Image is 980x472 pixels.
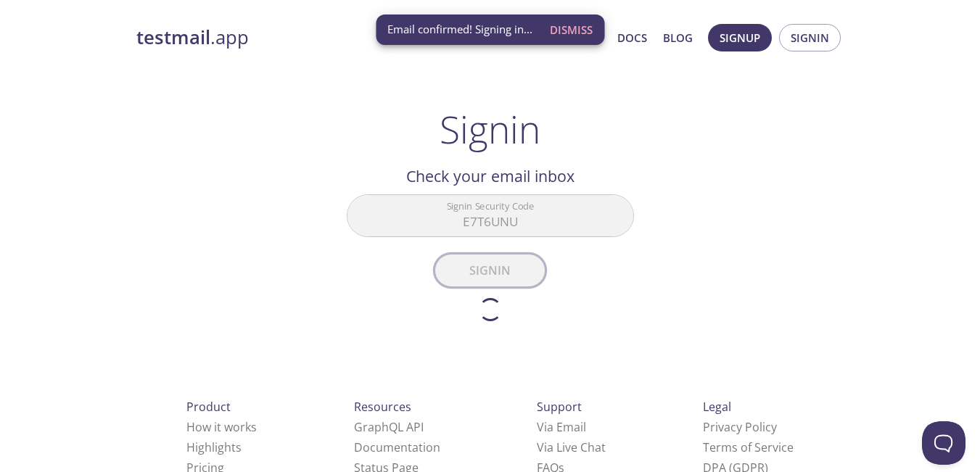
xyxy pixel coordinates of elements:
span: Dismiss [550,20,593,39]
a: Via Email [537,419,586,435]
span: Resources [354,399,411,415]
span: Legal [703,399,731,415]
a: Via Live Chat [537,439,606,455]
a: Blog [663,28,693,47]
span: Signin [791,28,829,47]
a: Docs [617,28,647,47]
a: Terms of Service [703,439,794,455]
strong: testmail [136,25,210,50]
iframe: Help Scout Beacon - Open [922,421,965,465]
span: Product [186,399,231,415]
span: Support [537,399,582,415]
h2: Check your email inbox [347,164,634,189]
a: GraphQL API [354,419,424,435]
button: Dismiss [544,16,598,44]
a: Privacy Policy [703,419,777,435]
a: testmail.app [136,25,477,50]
span: Email confirmed! Signing in... [387,22,532,37]
a: How it works [186,419,257,435]
a: Highlights [186,439,242,455]
a: Documentation [354,439,440,455]
h1: Signin [440,107,540,151]
button: Signin [779,24,841,51]
span: Signup [720,28,760,47]
button: Signup [708,24,772,51]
